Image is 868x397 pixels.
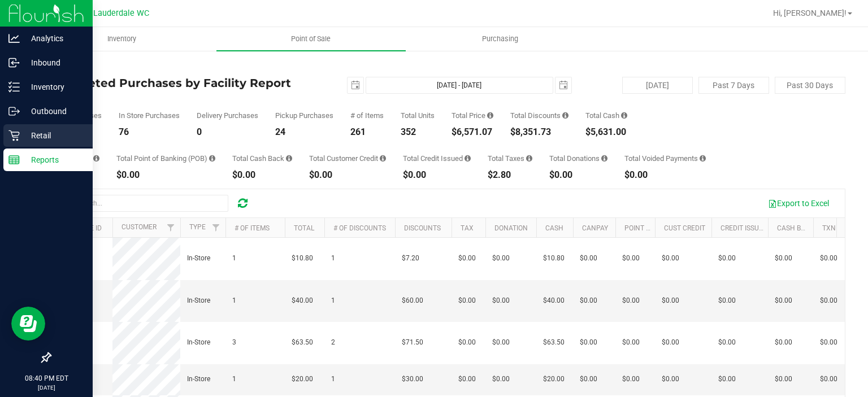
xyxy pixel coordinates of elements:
a: Purchasing [406,27,595,51]
p: [DATE] [5,383,88,392]
span: 1 [232,374,236,385]
a: Customer [121,223,157,231]
div: Total Voided Payments [624,155,706,162]
span: 2 [331,337,335,348]
span: $0.00 [775,295,792,306]
i: Sum of all account credit issued for all refunds from returned purchases in the date range. [465,155,471,162]
inline-svg: Reports [8,154,20,165]
p: Retail [20,129,88,142]
div: Total Credit Issued [403,155,471,162]
a: Cust Credit [664,224,705,232]
span: $10.80 [292,253,313,264]
span: $0.00 [718,374,736,385]
span: $0.00 [580,337,597,348]
span: $0.00 [662,337,679,348]
span: $0.00 [492,374,510,385]
div: Total Cash [585,112,627,119]
div: Total Discounts [510,112,568,119]
span: $0.00 [718,337,736,348]
span: $0.00 [622,253,640,264]
div: Total Price [452,112,493,119]
iframe: Resource center [11,307,45,341]
span: $0.00 [662,374,679,385]
div: $2.80 [488,171,532,180]
i: Sum of the cash-back amounts from rounded-up electronic payments for all purchases in the date ra... [286,155,292,162]
span: $71.50 [402,337,423,348]
div: 76 [119,128,180,137]
button: [DATE] [622,77,693,94]
span: $20.00 [292,374,313,385]
div: $0.00 [549,171,607,180]
h4: Completed Purchases by Facility Report [50,77,315,89]
i: Sum of the successful, non-voided payments using account credit for all purchases in the date range. [380,155,386,162]
button: Past 30 Days [775,77,845,94]
inline-svg: Analytics [8,33,20,44]
span: $0.00 [580,295,597,306]
span: $0.00 [458,374,476,385]
span: $0.00 [492,295,510,306]
span: $63.50 [543,337,565,348]
span: $0.00 [662,253,679,264]
i: Sum of the discount values applied to the all purchases in the date range. [562,112,568,119]
button: Export to Excel [761,194,836,213]
input: Search... [59,195,228,212]
i: Sum of all voided payment transaction amounts, excluding tips and transaction fees, for all purch... [700,155,706,162]
span: $0.00 [580,374,597,385]
span: $30.00 [402,374,423,385]
p: Inventory [20,80,88,94]
a: Point of Banking (POB) [624,224,705,232]
a: Point of Sale [216,27,406,51]
span: $0.00 [622,295,640,306]
inline-svg: Outbound [8,106,20,117]
span: $0.00 [492,337,510,348]
a: Type [189,223,206,231]
span: $0.00 [492,253,510,264]
span: select [555,77,571,93]
a: # of Items [235,224,270,232]
div: $0.00 [403,171,471,180]
span: $0.00 [820,374,837,385]
span: $0.00 [622,337,640,348]
div: 261 [350,128,384,137]
span: $0.00 [580,253,597,264]
span: In-Store [187,337,210,348]
span: $0.00 [458,295,476,306]
inline-svg: Inventory [8,81,20,93]
div: $6,571.07 [452,128,493,137]
span: $0.00 [775,374,792,385]
div: Total Customer Credit [309,155,386,162]
span: $20.00 [543,374,565,385]
div: 24 [275,128,333,137]
i: Sum of the total prices of all purchases in the date range. [487,112,493,119]
span: 1 [331,253,335,264]
span: $0.00 [718,295,736,306]
span: $0.00 [718,253,736,264]
span: $40.00 [292,295,313,306]
span: $7.20 [402,253,419,264]
span: In-Store [187,295,210,306]
a: Cash [545,224,563,232]
div: Total Units [401,112,435,119]
div: Total Donations [549,155,607,162]
span: 1 [331,295,335,306]
span: In-Store [187,253,210,264]
div: # of Items [350,112,384,119]
a: Donation [494,224,528,232]
div: Delivery Purchases [197,112,258,119]
div: Total Taxes [488,155,532,162]
button: Past 7 Days [698,77,769,94]
span: $0.00 [775,337,792,348]
a: Filter [162,218,180,237]
span: $0.00 [820,253,837,264]
span: $0.00 [775,253,792,264]
i: Sum of the total taxes for all purchases in the date range. [526,155,532,162]
span: 1 [232,253,236,264]
span: Hi, [PERSON_NAME]! [773,8,847,18]
div: $0.00 [232,171,292,180]
span: Ft. Lauderdale WC [81,8,149,18]
span: $40.00 [543,295,565,306]
a: Credit Issued [721,224,767,232]
div: $5,631.00 [585,128,627,137]
span: 1 [232,295,236,306]
span: $0.00 [458,253,476,264]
